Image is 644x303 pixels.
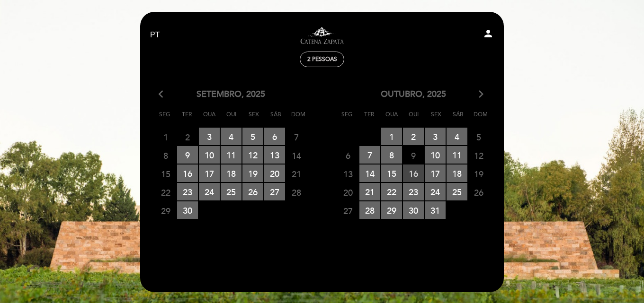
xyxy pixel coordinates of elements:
[468,165,489,182] span: 19
[159,88,167,101] i: arrow_back_ios
[267,110,286,127] span: Sáb
[221,164,241,182] span: 18
[447,146,467,164] span: 11
[155,128,176,146] span: 1
[338,183,358,201] span: 20
[447,183,467,200] span: 25
[307,56,337,63] span: 2 pessoas
[242,164,263,182] span: 19
[381,146,402,164] span: 8
[155,147,176,164] span: 8
[177,128,198,146] span: 2
[483,28,494,43] button: person
[221,146,241,164] span: 11
[468,147,489,164] span: 12
[338,202,358,219] span: 27
[286,183,307,201] span: 28
[286,147,307,164] span: 14
[425,183,446,200] span: 24
[359,183,380,200] span: 21
[381,201,402,219] span: 29
[155,165,176,182] span: 15
[200,110,219,127] span: Qua
[263,22,381,48] a: Visitas y degustaciones en La Pirámide
[199,128,220,145] span: 3
[244,110,263,127] span: Sex
[242,146,263,164] span: 12
[286,128,307,146] span: 7
[404,110,423,127] span: Qui
[264,183,285,200] span: 27
[242,128,263,145] span: 5
[447,128,467,145] span: 4
[289,110,308,127] span: Dom
[199,183,220,200] span: 24
[477,88,485,101] i: arrow_forward_ios
[468,128,489,146] span: 5
[449,110,468,127] span: Sáb
[403,164,424,182] span: 16
[222,110,241,127] span: Qui
[359,146,380,164] span: 7
[155,183,176,201] span: 22
[264,164,285,182] span: 20
[427,110,446,127] span: Sex
[468,183,489,201] span: 26
[359,201,380,219] span: 28
[403,183,424,200] span: 23
[425,146,446,164] span: 10
[221,183,241,200] span: 25
[178,110,197,127] span: Ter
[338,147,358,164] span: 6
[381,183,402,200] span: 22
[155,110,174,127] span: Seg
[381,88,446,101] span: outubro, 2025
[483,28,494,39] i: person
[381,164,402,182] span: 15
[338,165,358,182] span: 13
[264,128,285,145] span: 6
[177,201,198,219] span: 30
[471,110,490,127] span: Dom
[177,164,198,182] span: 16
[360,110,379,127] span: Ter
[155,202,176,219] span: 29
[286,165,307,182] span: 21
[447,164,467,182] span: 18
[382,110,401,127] span: Qua
[425,201,446,219] span: 31
[359,164,380,182] span: 14
[403,147,424,164] span: 9
[425,164,446,182] span: 17
[221,128,241,145] span: 4
[197,88,265,101] span: setembro, 2025
[242,183,263,200] span: 26
[177,146,198,164] span: 9
[381,128,402,145] span: 1
[177,183,198,200] span: 23
[199,146,220,164] span: 10
[199,164,220,182] span: 17
[403,201,424,219] span: 30
[264,146,285,164] span: 13
[403,128,424,145] span: 2
[338,110,357,127] span: Seg
[425,128,446,145] span: 3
